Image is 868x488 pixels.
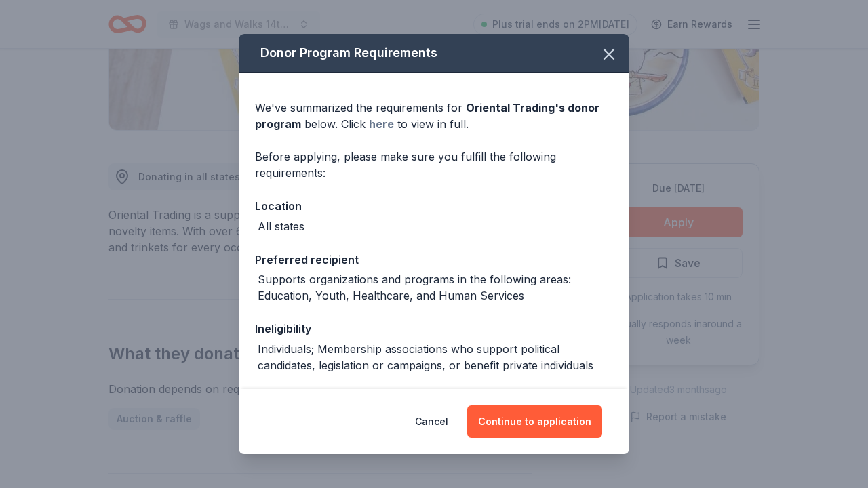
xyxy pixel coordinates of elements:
div: We've summarized the requirements for below. Click to view in full. [255,100,613,132]
div: Supports organizations and programs in the following areas: Education, Youth, Healthcare, and Hum... [258,271,613,304]
div: Location [255,197,613,215]
div: Donor Program Requirements [239,34,629,73]
div: Before applying, please make sure you fulfill the following requirements: [255,148,613,181]
button: Continue to application [467,405,602,438]
div: Ineligibility [255,320,613,338]
div: Preferred recipient [255,251,613,268]
button: Cancel [415,405,448,438]
div: Individuals; Membership associations who support political candidates, legislation or campaigns, ... [258,341,613,373]
a: here [369,116,394,132]
div: All states [258,218,304,235]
